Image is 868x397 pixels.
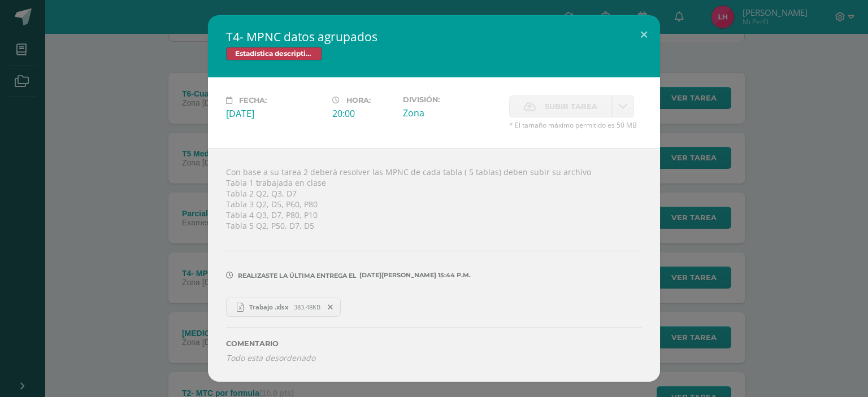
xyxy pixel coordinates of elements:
[226,107,323,120] div: [DATE]
[208,148,660,381] div: Con base a su tarea 2 deberá resolver las MPNC de cada tabla ( 5 tablas) deben subir su archivo T...
[321,301,340,313] span: Remover entrega
[509,120,642,130] span: * El tamaño máximo permitido es 50 MB
[244,303,294,311] span: Trabajo .xlsx
[612,95,634,117] a: La fecha de entrega ha expirado
[226,352,315,363] i: Todo esta desordenado
[226,298,341,317] a: Trabajo .xlsx 383.48KB
[628,15,660,54] button: Close (Esc)
[332,107,394,120] div: 20:00
[238,272,357,280] span: Realizaste la última entrega el
[294,303,320,311] span: 383.48KB
[226,339,642,348] label: Comentario
[357,275,471,276] span: [DATE][PERSON_NAME] 15:44 p.m.
[545,96,597,117] span: Subir tarea
[346,96,371,104] span: Hora:
[403,95,500,104] label: División:
[226,29,642,45] h2: T4- MPNC datos agrupados
[226,47,322,60] span: Estadística descriptiva
[509,95,612,117] label: La fecha de entrega ha expirado
[403,107,500,119] div: Zona
[239,96,267,104] span: Fecha:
